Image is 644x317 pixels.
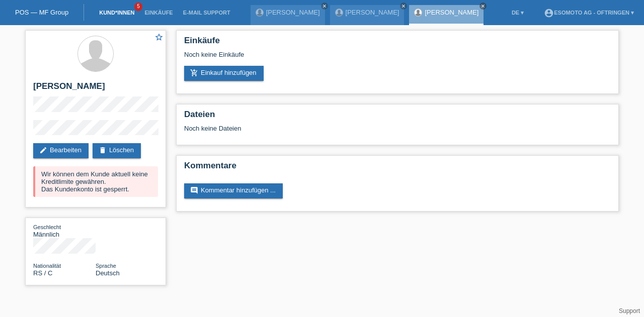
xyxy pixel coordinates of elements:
[33,223,96,238] div: Männlich
[507,10,529,16] a: DE ▾
[321,3,328,10] a: close
[99,146,107,154] i: delete
[15,9,68,16] a: POS — MF Group
[96,263,116,269] span: Sprache
[33,81,158,96] h2: [PERSON_NAME]
[33,224,61,230] span: Geschlecht
[619,307,640,314] a: Support
[184,161,611,176] h2: Kommentare
[96,269,120,277] span: Deutsch
[134,3,142,11] span: 5
[184,66,264,81] a: add_shopping_cartEinkauf hinzufügen
[346,9,399,16] a: [PERSON_NAME]
[190,186,198,194] i: comment
[139,10,178,16] a: Einkäufe
[94,10,139,16] a: Kund*innen
[33,263,61,269] span: Nationalität
[154,33,164,43] a: star_border
[425,9,478,16] a: [PERSON_NAME]
[266,9,320,16] a: [PERSON_NAME]
[539,10,639,16] a: account_circleEsomoto AG - Oftringen ▾
[178,10,235,16] a: E-Mail Support
[154,33,164,42] i: star_border
[33,269,52,277] span: Serbien / C / 11.03.2007
[479,3,487,10] a: close
[480,4,486,9] i: close
[184,36,611,51] h2: Einkäufe
[401,4,406,9] i: close
[33,143,89,158] a: editBearbeiten
[184,110,611,125] h2: Dateien
[544,8,554,18] i: account_circle
[39,146,47,154] i: edit
[184,51,611,66] div: Noch keine Einkäufe
[93,143,141,158] a: deleteLöschen
[322,4,327,9] i: close
[184,183,283,198] a: commentKommentar hinzufügen ...
[400,3,407,10] a: close
[33,166,158,197] div: Wir können dem Kunde aktuell keine Kreditlimite gewähren. Das Kundenkonto ist gesperrt.
[184,125,492,132] div: Noch keine Dateien
[190,69,198,77] i: add_shopping_cart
